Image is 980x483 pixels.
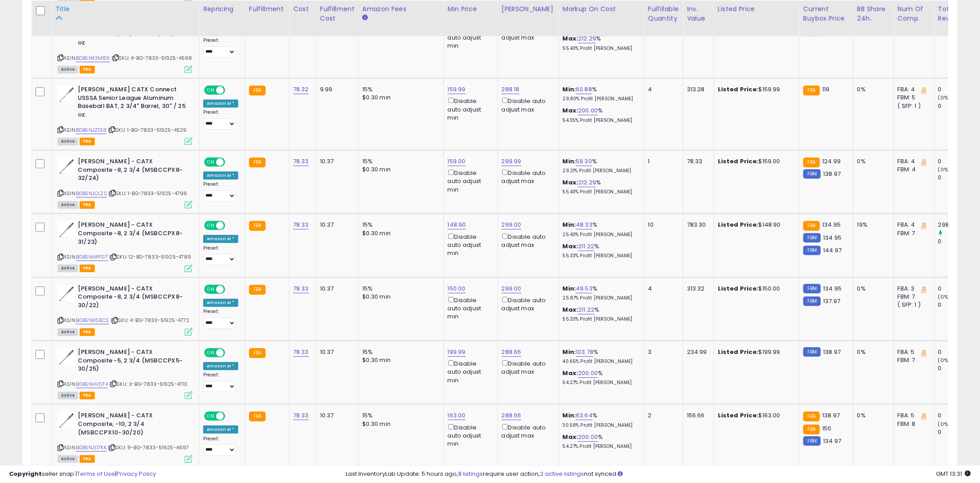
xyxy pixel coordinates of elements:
div: 19% [857,221,887,229]
span: All listings currently available for purchase on Amazon [58,328,78,336]
b: Listed Price: [718,220,759,229]
img: 3193G2vB5vL._SL40_.jpg [58,411,76,429]
div: $159.00 [718,157,793,165]
div: % [563,157,637,174]
span: ON [205,222,216,229]
div: Amazon AI * [203,299,238,307]
div: ASIN: [58,13,192,72]
th: The percentage added to the cost of goods (COGS) that forms the calculator for Min & Max prices. [559,0,644,36]
div: Disable auto adjust min [448,168,491,194]
a: 200.00 [578,106,598,115]
b: Min: [563,85,576,94]
div: % [563,348,637,365]
b: Listed Price: [718,411,759,420]
span: ON [205,86,216,94]
small: FBA [803,157,820,167]
div: Preset: [203,309,238,329]
b: [PERSON_NAME] - CATX Composite -8, 2 3/4 (MSBCCPX8-31/23) [78,221,187,248]
div: Disable auto adjust min [448,232,491,258]
span: All listings currently available for purchase on Amazon [58,392,78,399]
a: 159.00 [448,157,466,166]
a: B0B5NK68CS [76,317,109,324]
a: 8 listings [458,470,483,478]
div: ( SFP: 1 ) [898,102,927,110]
div: % [563,35,637,51]
span: OFF [224,86,238,94]
div: $0.30 min [362,356,437,364]
span: 138.97 [822,411,840,420]
img: 3193G2vB5vL._SL40_.jpg [58,348,76,366]
div: Inv. value [687,4,710,23]
p: 54.35% Profit [PERSON_NAME] [563,117,637,124]
div: Amazon AI * [203,171,238,179]
div: % [563,433,637,450]
a: 288.66 [502,348,521,357]
p: 55.43% Profit [PERSON_NAME] [563,45,637,52]
a: 159.99 [448,85,466,94]
div: % [563,179,637,195]
div: 15% [362,411,437,420]
a: 78.33 [293,284,309,293]
div: Disable auto adjust min [448,24,491,50]
a: 288.18 [502,85,520,94]
span: FBA [80,328,95,336]
div: FBA: 4 [898,221,927,229]
a: 200.00 [578,433,598,442]
div: 10.37 [320,157,352,165]
div: $0.30 min [362,229,437,237]
div: Title [55,4,196,13]
div: ASIN: [58,285,192,335]
div: $0.30 min [362,94,437,102]
div: [PERSON_NAME] [502,4,555,13]
div: Fulfillment Cost [320,4,355,23]
span: | SKU: 1-BG-7833-51925-4529 [108,126,187,134]
div: 313.28 [687,85,707,94]
div: % [563,107,637,123]
div: 0% [857,411,887,420]
a: 288.66 [502,411,521,420]
b: [PERSON_NAME] - CATX Composite -8, 2 3/4 (MSBCCPX8-32/24) [78,157,187,185]
a: 150.00 [448,284,466,293]
p: 29.21% Profit [PERSON_NAME] [563,168,637,174]
div: Min Price [448,4,494,13]
span: All listings currently available for purchase on Amazon [58,264,78,272]
div: Current Buybox Price [803,4,850,23]
small: FBA [249,348,266,358]
a: 103.78 [576,348,593,357]
span: 150 [822,424,831,433]
b: [PERSON_NAME] CATX Connect USSSA Senior League Aluminum Baseball BAT, 2 3/4" Barrel, 30" / 25 oz. [78,85,187,121]
div: ASIN: [58,157,192,207]
b: Max: [563,242,579,250]
div: 10.37 [320,285,352,293]
b: Max: [563,369,579,377]
div: Amazon AI * [203,362,238,370]
a: 78.33 [293,348,309,357]
b: Max: [563,305,579,314]
div: Markup on Cost [563,4,641,13]
div: Preset: [203,245,238,265]
div: $163.00 [718,411,793,420]
span: OFF [224,158,238,166]
small: FBA [249,285,266,295]
small: FBM [803,246,821,255]
b: Min: [563,157,576,165]
small: FBA [249,221,266,231]
span: 137.97 [823,297,840,305]
span: FBA [80,201,95,209]
span: | SKU: 3-BG-7833-51925-4710 [109,380,188,388]
span: All listings currently available for purchase on Amazon [58,138,78,145]
div: 15% [362,285,437,293]
div: Listed Price [718,4,796,13]
div: ASIN: [58,348,192,398]
span: | SKU: 4-BG-7833-51925-4772 [111,317,190,324]
div: $150.00 [718,285,793,293]
span: FBA [80,455,95,463]
div: Disable auto adjust min [448,422,491,448]
div: Disable auto adjust max [502,295,552,313]
span: 134.95 [823,284,842,293]
span: 134.97 [823,437,841,445]
span: 138.97 [823,348,841,356]
small: FBM [803,233,821,242]
span: All listings currently available for purchase on Amazon [58,455,78,463]
b: Listed Price: [718,157,759,165]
